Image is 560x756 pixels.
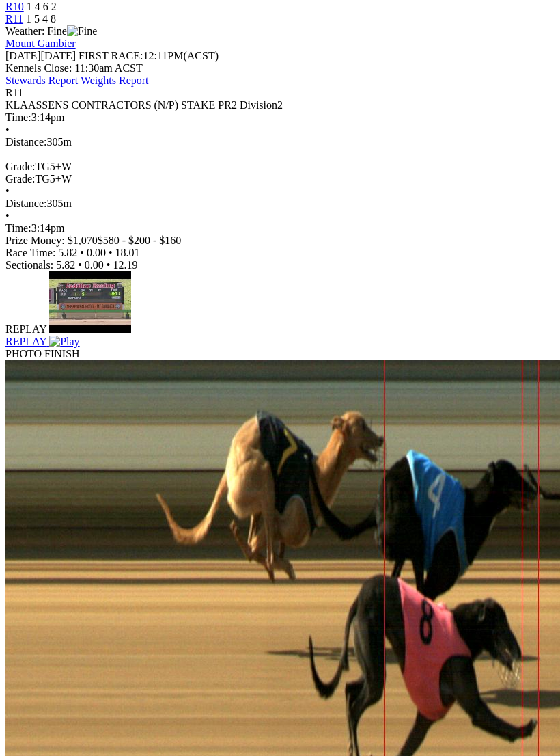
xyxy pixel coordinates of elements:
a: REPLAY Play [5,323,555,348]
span: Distance: [5,136,46,148]
span: • [80,247,84,258]
span: • [78,259,82,271]
div: 305m [5,136,555,148]
a: Weights Report [81,75,149,86]
a: R10 [5,1,24,12]
span: 5.82 [56,259,75,271]
span: Weather: Fine [5,25,97,37]
span: • [107,259,111,271]
div: TG5+W [5,173,555,185]
span: 1 5 4 8 [26,13,56,25]
span: REPLAY [5,323,46,335]
div: 305m [5,198,555,210]
div: TG5+W [5,161,555,173]
a: R11 [5,13,23,25]
div: Kennels Close: 11:30am ACST [5,62,555,75]
span: Time: [5,222,31,234]
span: Grade: [5,173,36,185]
span: 12.19 [113,259,137,271]
span: 12:11PM(ACST) [79,50,219,62]
span: 0.00 [85,259,104,271]
span: Distance: [5,198,46,209]
div: 3:14pm [5,222,555,234]
span: Sectionals: [5,259,53,271]
span: REPLAY [5,336,46,347]
div: 3:14pm [5,111,555,124]
a: Stewards Report [5,75,78,86]
span: 1 4 6 2 [27,1,57,12]
div: KLAASSENS CONTRACTORS (N/P) STAKE PR2 Division2 [5,99,555,111]
span: • [5,185,10,197]
span: • [109,247,113,258]
span: [DATE] [5,50,41,62]
span: • [5,210,10,221]
span: FIRST RACE: [79,50,143,62]
span: R11 [5,87,23,98]
span: $580 - $200 - $160 [98,234,182,246]
img: Fine [67,25,97,38]
span: [DATE] [5,50,76,62]
span: 18.01 [115,247,140,258]
img: default.jpg [49,271,131,333]
span: • [5,124,10,135]
span: Race Time: [5,247,55,258]
a: Mount Gambier [5,38,76,49]
span: 0.00 [87,247,106,258]
span: Grade: [5,161,36,172]
img: Play [49,336,79,348]
span: Time: [5,111,31,123]
span: 5.82 [58,247,77,258]
div: Prize Money: $1,070 [5,234,555,247]
span: PHOTO FINISH [5,348,80,360]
